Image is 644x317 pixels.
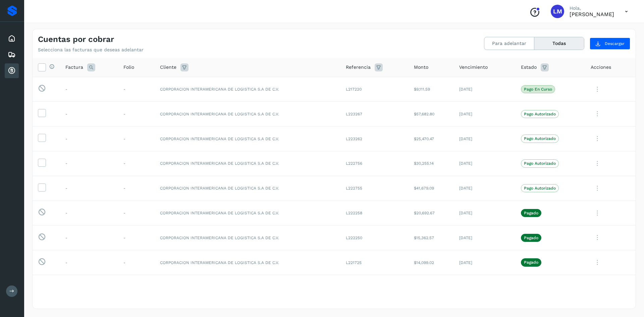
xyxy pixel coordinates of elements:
[118,77,155,102] td: -
[38,35,114,44] h4: Cuentas por cobrar
[454,201,516,225] td: [DATE]
[5,47,19,62] div: Embarques
[155,275,340,300] td: CORPORACION INTERAMERICANA DE LOGISTICA S.A DE C.V.
[454,275,516,300] td: [DATE]
[524,211,538,215] p: Pagado
[409,126,454,151] td: $25,470.47
[340,176,409,201] td: L222755
[521,64,537,71] span: Estado
[409,176,454,201] td: $41,679.09
[340,250,409,275] td: L221725
[60,176,118,201] td: -
[454,77,516,102] td: [DATE]
[409,102,454,126] td: $57,682.80
[454,102,516,126] td: [DATE]
[524,260,538,265] p: Pagado
[60,151,118,176] td: -
[459,64,488,71] span: Vencimiento
[524,186,556,191] p: Pago Autorizado
[340,102,409,126] td: L223267
[155,151,340,176] td: CORPORACION INTERAMERICANA DE LOGISTICA S.A DE C.V.
[524,235,538,240] p: Pagado
[409,225,454,250] td: $15,362.57
[570,5,614,11] p: Hola,
[60,126,118,151] td: -
[346,64,371,71] span: Referencia
[155,102,340,126] td: CORPORACION INTERAMERICANA DE LOGISTICA S.A DE C.V.
[60,102,118,126] td: -
[60,275,118,300] td: -
[454,126,516,151] td: [DATE]
[118,102,155,126] td: -
[484,37,534,50] button: Para adelantar
[340,225,409,250] td: L222250
[60,250,118,275] td: -
[524,161,556,166] p: Pago Autorizado
[118,250,155,275] td: -
[534,37,584,50] button: Todas
[60,225,118,250] td: -
[454,151,516,176] td: [DATE]
[414,64,428,71] span: Monto
[591,64,611,71] span: Acciones
[409,275,454,300] td: $30,244.85
[454,176,516,201] td: [DATE]
[340,77,409,102] td: L217220
[155,176,340,201] td: CORPORACION INTERAMERICANA DE LOGISTICA S.A DE C.V.
[118,201,155,225] td: -
[340,151,409,176] td: L222756
[160,64,176,71] span: Cliente
[570,11,614,17] p: Lilia Mercado Morales
[5,31,19,46] div: Inicio
[118,275,155,300] td: -
[454,225,516,250] td: [DATE]
[118,176,155,201] td: -
[155,126,340,151] td: CORPORACION INTERAMERICANA DE LOGISTICA S.A DE C.V.
[454,250,516,275] td: [DATE]
[340,275,409,300] td: L221702
[590,38,630,50] button: Descargar
[118,225,155,250] td: -
[340,126,409,151] td: L223262
[38,47,144,53] p: Selecciona las facturas que deseas adelantar
[60,77,118,102] td: -
[605,41,625,47] span: Descargar
[118,151,155,176] td: -
[340,201,409,225] td: L222258
[524,87,552,92] p: Pago en curso
[524,112,556,116] p: Pago Autorizado
[60,201,118,225] td: -
[155,250,340,275] td: CORPORACION INTERAMERICANA DE LOGISTICA S.A DE C.V.
[65,64,83,71] span: Factura
[409,151,454,176] td: $30,255.14
[409,250,454,275] td: $14,099.02
[5,63,19,78] div: Cuentas por cobrar
[118,126,155,151] td: -
[155,225,340,250] td: CORPORACION INTERAMERICANA DE LOGISTICA S.A DE C.V.
[524,136,556,141] p: Pago Autorizado
[123,64,134,71] span: Folio
[409,77,454,102] td: $9,111.59
[155,77,340,102] td: CORPORACION INTERAMERICANA DE LOGISTICA S.A DE C.V.
[155,201,340,225] td: CORPORACION INTERAMERICANA DE LOGISTICA S.A DE C.V.
[409,201,454,225] td: $20,692.67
